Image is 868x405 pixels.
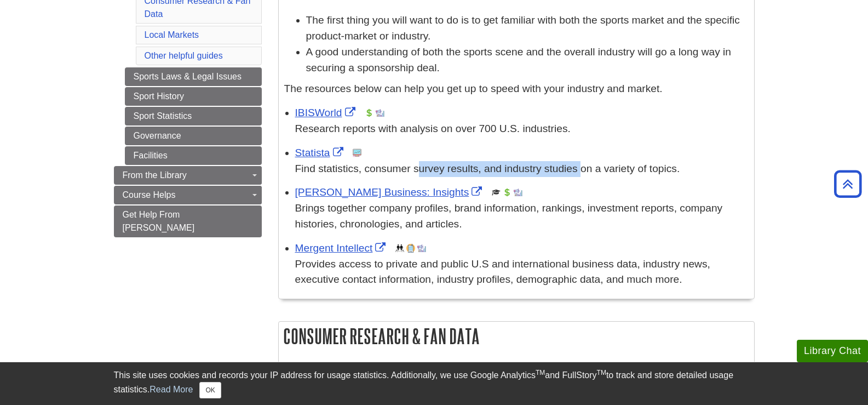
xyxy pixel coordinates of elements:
p: Provides access to private and public U.S and international business data, industry news, executi... [295,256,749,288]
a: Course Helps [114,186,262,204]
h2: Consumer Research & Fan Data [279,322,754,351]
a: Link opens in new window [295,186,485,198]
a: Get Help From [PERSON_NAME] [114,206,262,237]
img: Industry Report [376,109,384,117]
a: Facilities [125,146,262,165]
div: This site uses cookies and records your IP address for usage statistics. Additionally, we use Goo... [114,369,755,398]
img: Financial Report [365,109,373,117]
li: A good understanding of both the sports scene and the overall industry will go a long way in secu... [306,44,749,76]
img: Statistics [353,149,361,157]
span: Get Help From [PERSON_NAME] [123,210,195,232]
p: Brings together company profiles, brand information, rankings, investment reports, company histor... [295,201,749,232]
img: Scholarly or Peer Reviewed [492,188,501,197]
p: The resources below can help you get up to speed with your industry and market. [284,81,749,97]
a: Sports Laws & Legal Issues [125,67,262,86]
a: Link opens in new window [295,242,389,254]
sup: TM [597,369,606,377]
a: Sport Statistics [125,107,262,126]
span: Course Helps [123,190,176,199]
p: Research reports with analysis on over 700 U.S. industries. [295,121,749,137]
a: Sport History [125,87,262,106]
button: Library Chat [797,340,868,362]
a: Read More [150,385,193,394]
img: Industry Report [514,188,522,197]
a: Local Markets [145,30,199,39]
li: The first thing you will want to do is to get familiar with both the sports market and the specif... [306,13,749,44]
a: Governance [125,127,262,145]
img: Demographics [395,244,404,253]
a: Link opens in new window [295,107,358,118]
button: Close [199,382,221,398]
img: Company Information [406,244,415,253]
img: Industry Report [417,244,426,253]
sup: TM [536,369,545,377]
a: Link opens in new window [295,147,346,158]
a: Other helpful guides [145,51,223,60]
img: Financial Report [503,188,511,197]
p: Find statistics, consumer survey results, and industry studies on a variety of topics. [295,161,749,177]
a: Back to Top [830,176,865,191]
a: From the Library [114,166,262,185]
span: From the Library [123,170,187,180]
